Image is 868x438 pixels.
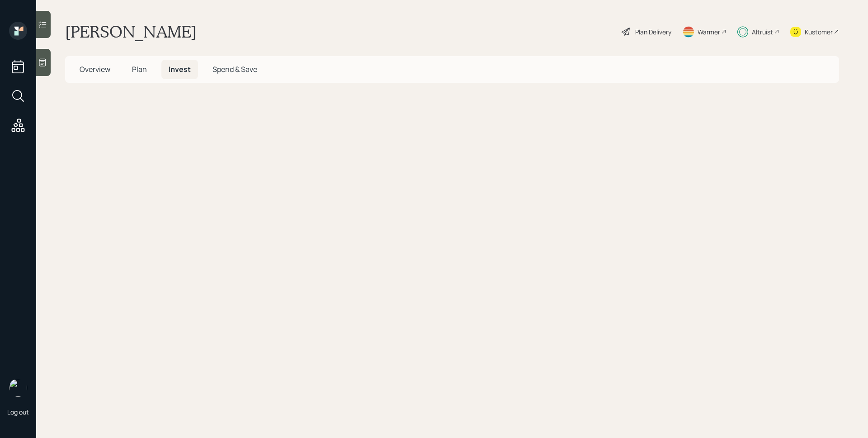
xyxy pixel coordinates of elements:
span: Plan [132,64,147,74]
img: james-distasi-headshot.png [9,379,27,397]
div: Log out [7,408,29,416]
div: Altruist [752,27,773,37]
h1: [PERSON_NAME] [65,22,197,42]
span: Overview [80,64,110,74]
div: Kustomer [805,27,833,37]
div: Warmer [698,27,720,37]
div: Plan Delivery [635,27,671,37]
span: Spend & Save [212,64,257,74]
span: Invest [169,64,191,74]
